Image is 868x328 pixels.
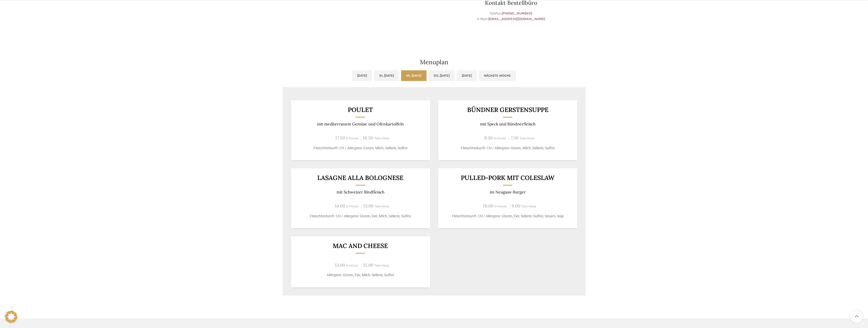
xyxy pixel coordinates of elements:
a: [EMAIL_ADDRESS][DOMAIN_NAME] [488,17,545,21]
p: Fleischherkunft: CH / Allergene: Gluten, Milch, Sellerie, Sulfite [297,145,424,151]
p: Fleischherkunft: CH / Allergene: Gluten, Eier, Sellerie, Sulfite, Sesam, Soja [444,214,571,219]
h3: Bündner Gerstensuppe [444,107,571,113]
span: 10.00 [483,203,493,209]
span: Take-Away [374,137,389,140]
span: 17.50 [335,135,345,141]
span: 7.50 [511,135,518,141]
h3: Poulet [297,107,424,113]
a: Di, [DATE] [374,70,399,81]
span: Take-Away [521,205,536,208]
h3: Mac and Cheese [297,243,424,249]
p: mit Speck und Bündnerfleisch [444,122,571,126]
a: Mi, [DATE] [401,70,427,81]
span: Take-Away [519,137,534,140]
h3: LASAGNE ALLA BOLOGNESE [297,175,424,181]
span: 12.00 [363,262,373,268]
p: mit Schweizer Rindfleisch [297,190,424,194]
a: [DATE] [352,70,372,81]
span: In-House [346,205,358,208]
a: [DATE] [457,70,477,81]
span: 14.00 [335,203,345,209]
a: Do, [DATE] [429,70,455,81]
a: Nächste Woche [479,70,516,81]
span: In-House [494,137,506,140]
p: mit mediterranem Gemüse und Ofenkartoffeln [297,122,424,126]
span: 13.00 [363,203,373,209]
span: 13.00 [335,262,345,268]
span: In-House [494,205,507,208]
span: Take-Away [374,205,389,208]
h3: Pulled-Pork mit Coleslaw [444,175,571,181]
p: Telefon: E-Mail: [437,11,586,22]
span: Take-Away [374,264,389,267]
span: In-House [346,137,358,140]
span: 9.00 [512,203,520,209]
span: 16.50 [363,135,373,141]
p: im Neugass-Burger [444,190,571,194]
span: In-House [346,264,358,267]
p: Fleischherkunft: CH / Allergene: Gluten, Milch, Sellerie, Sulfite [444,145,571,151]
p: Fleischherkunft: CH / Allergene: Gluten, Eier, Milch, Sellerie, Sulfite [297,214,424,219]
p: Allergene: Gluten, Eier, Milch, Sellerie, Sulfite [297,272,424,278]
span: 8.30 [484,135,493,141]
h2: Menuplan [283,59,586,65]
a: [PHONE_NUMBER] [502,11,532,15]
a: Scroll to top button [850,310,863,323]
